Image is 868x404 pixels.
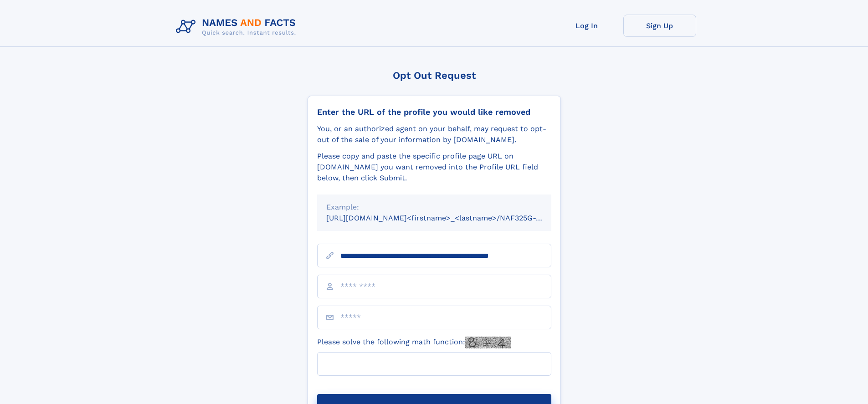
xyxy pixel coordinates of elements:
label: Please solve the following math function: [317,337,511,348]
small: [URL][DOMAIN_NAME]<firstname>_<lastname>/NAF325G-xxxxxxxx [326,214,569,222]
div: Enter the URL of the profile you would like removed [317,107,551,117]
a: Log In [550,15,623,37]
div: You, or an authorized agent on your behalf, may request to opt-out of the sale of your informatio... [317,123,551,145]
div: Please copy and paste the specific profile page URL on [DOMAIN_NAME] you want removed into the Pr... [317,151,551,184]
div: Opt Out Request [308,70,561,81]
a: Sign Up [623,15,696,37]
img: Logo Names and Facts [172,15,303,39]
div: Example: [326,202,542,213]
